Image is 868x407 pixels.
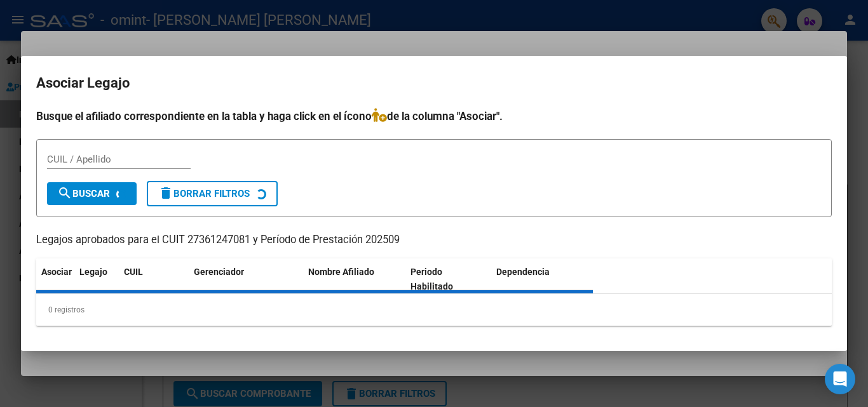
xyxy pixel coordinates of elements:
[825,364,855,394] div: Open Intercom Messenger
[36,71,832,95] h2: Asociar Legajo
[410,267,453,291] span: Periodo Habilitado
[47,182,137,205] button: Buscar
[36,294,832,326] div: 0 registros
[158,188,250,199] span: Borrar Filtros
[405,258,491,300] datatable-header-cell: Periodo Habilitado
[496,267,550,277] span: Dependencia
[36,108,832,124] h4: Busque el afiliado correspondiente en la tabla y haga click en el ícono de la columna "Asociar".
[308,267,374,277] span: Nombre Afiliado
[36,232,832,248] p: Legajos aprobados para el CUIT 27361247081 y Período de Prestación 202509
[491,258,593,300] datatable-header-cell: Dependencia
[36,258,74,300] datatable-header-cell: Asociar
[74,258,119,300] datatable-header-cell: Legajo
[119,258,189,300] datatable-header-cell: CUIL
[124,267,143,277] span: CUIL
[41,267,72,277] span: Asociar
[147,181,278,206] button: Borrar Filtros
[194,267,244,277] span: Gerenciador
[57,188,110,199] span: Buscar
[79,267,107,277] span: Legajo
[158,185,173,201] mat-icon: delete
[57,185,72,201] mat-icon: search
[303,258,405,300] datatable-header-cell: Nombre Afiliado
[189,258,303,300] datatable-header-cell: Gerenciador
